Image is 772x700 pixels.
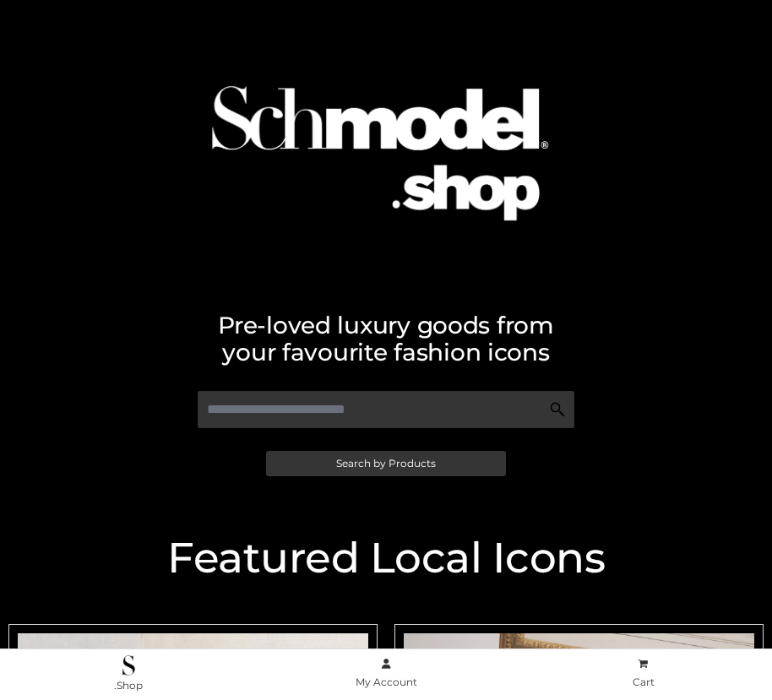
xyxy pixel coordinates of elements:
[549,401,566,418] img: Search Icon
[8,312,764,366] h2: Pre-loved luxury goods from your favourite fashion icons
[633,676,655,688] span: Cart
[114,679,143,692] span: .Shop
[514,654,772,692] a: Cart
[258,654,515,692] a: My Account
[122,655,135,676] img: .Shop
[356,676,417,688] span: My Account
[336,459,436,469] span: Search by Products
[266,451,506,476] a: Search by Products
